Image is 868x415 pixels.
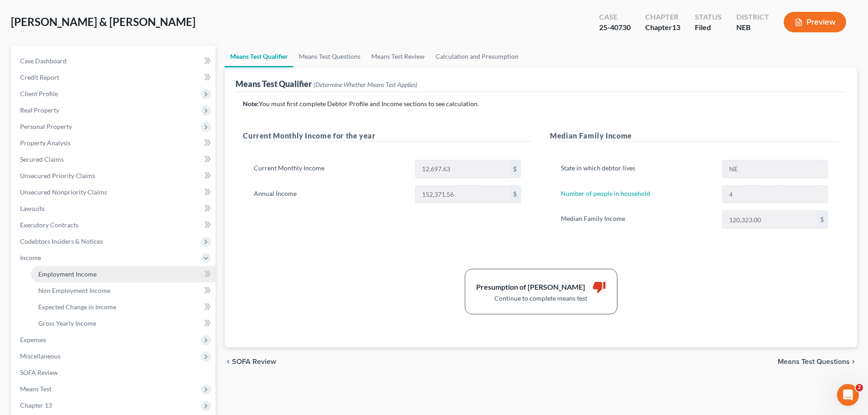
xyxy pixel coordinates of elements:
button: Means Test Questions chevron_right [778,358,857,365]
span: Employment Income [38,270,97,278]
div: Presumption of [PERSON_NAME] [476,282,585,292]
i: chevron_right [850,358,857,365]
span: 13 [672,23,680,31]
span: Unsecured Nonpriority Claims [20,188,107,196]
a: Unsecured Nonpriority Claims [13,184,216,200]
iframe: Intercom live chat [837,384,859,406]
a: Gross Yearly Income [31,315,216,332]
div: Filed [695,22,722,33]
span: Codebtors Insiders & Notices [20,237,103,245]
a: Calculation and Presumption [430,46,524,67]
span: Non Employment Income [38,287,110,294]
span: Executory Contracts [20,221,78,229]
div: Means Test Qualifier [236,78,417,89]
div: Continue to complete means test [476,294,606,303]
input: -- [723,186,827,203]
span: SOFA Review [232,358,276,365]
div: Chapter [645,22,680,33]
label: Current Monthly Income [249,160,410,178]
a: Unsecured Priority Claims [13,168,216,184]
i: thumb_down [592,280,606,294]
a: SOFA Review [13,364,216,381]
i: chevron_left [225,358,232,365]
p: You must first complete Debtor Profile and Income sections to see calculation. [243,99,839,108]
a: Number of people in household [561,190,650,197]
div: $ [509,160,520,178]
span: Means Test [20,385,51,393]
a: Means Test Review [366,46,430,67]
span: Client Profile [20,90,58,97]
span: Lawsuits [20,205,45,212]
span: Expected Change in Income [38,303,116,311]
span: Credit Report [20,73,59,81]
h5: Current Monthly Income for the year [243,130,532,142]
label: Median Family Income [556,210,717,229]
div: Chapter [645,12,680,22]
div: District [736,12,769,22]
div: 25-40730 [599,22,631,33]
span: Real Property [20,106,59,114]
button: chevron_left SOFA Review [225,358,276,365]
a: Secured Claims [13,151,216,168]
label: Annual Income [249,185,410,204]
span: Secured Claims [20,155,64,163]
a: Lawsuits [13,200,216,217]
span: Case Dashboard [20,57,67,65]
div: $ [817,211,827,228]
input: State [723,160,827,178]
span: Unsecured Priority Claims [20,172,95,179]
span: 2 [856,384,863,391]
span: Means Test Questions [778,358,850,365]
a: Employment Income [31,266,216,282]
span: [PERSON_NAME] & [PERSON_NAME] [11,15,195,28]
a: Executory Contracts [13,217,216,233]
a: Expected Change in Income [31,299,216,315]
a: Non Employment Income [31,282,216,299]
a: Property Analysis [13,135,216,151]
button: Preview [784,12,846,32]
span: Personal Property [20,123,72,130]
div: Status [695,12,722,22]
span: (Determine Whether Means Test Applies) [313,81,417,88]
span: Chapter 13 [20,401,52,409]
div: Case [599,12,631,22]
input: 0.00 [416,160,509,178]
strong: Note: [243,100,259,108]
div: $ [509,186,520,203]
input: 0.00 [723,211,817,228]
a: Means Test Questions [293,46,366,67]
input: 0.00 [416,186,509,203]
label: State in which debtor lives [556,160,717,178]
a: Means Test Qualifier [225,46,293,67]
span: Miscellaneous [20,352,61,360]
span: Income [20,254,41,261]
span: SOFA Review [20,369,58,376]
span: Expenses [20,336,46,343]
span: Gross Yearly Income [38,319,96,327]
a: Credit Report [13,69,216,86]
h5: Median Family Income [550,130,839,142]
div: NEB [736,22,769,33]
span: Property Analysis [20,139,71,147]
a: Case Dashboard [13,53,216,69]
